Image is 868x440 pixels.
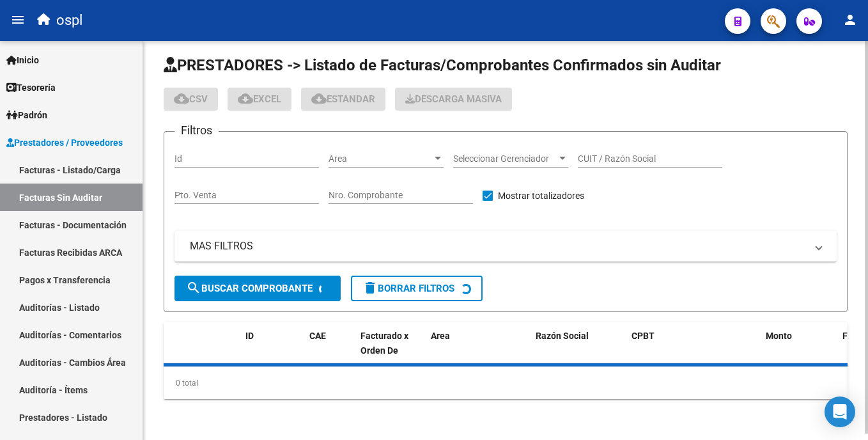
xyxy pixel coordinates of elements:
[453,153,557,164] span: Seleccionar Gerenciador
[240,322,304,379] datatable-header-cell: ID
[186,283,313,294] span: Buscar Comprobante
[301,88,385,111] button: Estandar
[164,88,218,111] button: CSV
[536,331,589,341] span: Razón Social
[186,280,201,295] mat-icon: search
[190,239,806,253] mat-panel-title: MAS FILTROS
[531,322,626,379] datatable-header-cell: Razón Social
[238,93,281,105] span: EXCEL
[360,331,408,356] span: Facturado x Orden De
[431,331,450,341] span: Area
[632,331,655,341] span: CPBT
[355,322,426,379] datatable-header-cell: Facturado x Orden De
[311,93,375,105] span: Estandar
[6,108,47,122] span: Padrón
[238,91,253,106] mat-icon: cloud_download
[6,81,56,95] span: Tesorería
[304,322,355,379] datatable-header-cell: CAE
[626,322,761,379] datatable-header-cell: CPBT
[174,93,208,105] span: CSV
[498,188,584,203] span: Mostrar totalizadores
[6,53,39,67] span: Inicio
[174,231,837,262] mat-expansion-panel-header: MAS FILTROS
[362,280,378,295] mat-icon: delete
[174,276,341,301] button: Buscar Comprobante
[825,397,855,427] div: Open Intercom Messenger
[164,56,721,74] span: PRESTADORES -> Listado de Facturas/Comprobantes Confirmados sin Auditar
[174,122,219,139] h3: Filtros
[362,283,454,294] span: Borrar Filtros
[10,12,26,27] mat-icon: menu
[174,91,189,106] mat-icon: cloud_download
[766,331,792,341] span: Monto
[309,331,326,341] span: CAE
[426,322,512,379] datatable-header-cell: Area
[6,136,123,150] span: Prestadores / Proveedores
[395,88,512,111] button: Descarga Masiva
[351,276,483,301] button: Borrar Filtros
[405,93,502,105] span: Descarga Masiva
[311,91,327,106] mat-icon: cloud_download
[395,88,512,111] app-download-masive: Descarga masiva de comprobantes (adjuntos)
[842,12,858,27] mat-icon: person
[56,6,82,35] span: ospl
[245,331,254,341] span: ID
[761,322,837,379] datatable-header-cell: Monto
[228,88,291,111] button: EXCEL
[329,153,432,164] span: Area
[164,367,848,399] div: 0 total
